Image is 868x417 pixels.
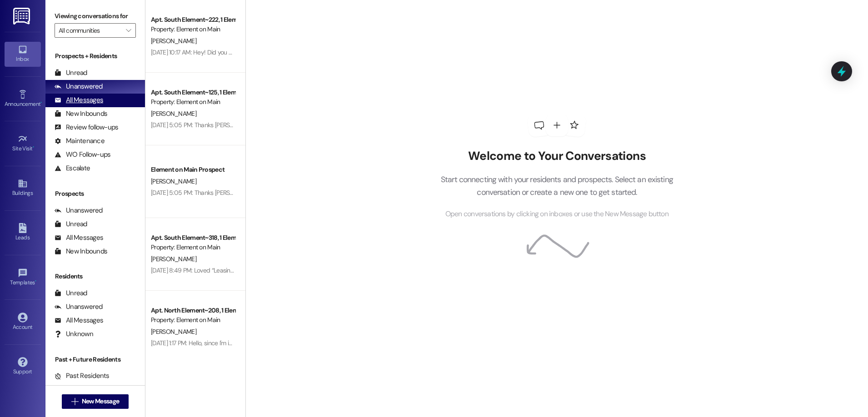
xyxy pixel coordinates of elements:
div: Unread [55,219,87,229]
div: [DATE] 8:49 PM: Loved “Leasing Element On Main (Element on Main): Absolutely can! I will take it ... [151,266,454,274]
div: Unanswered [55,302,103,312]
div: Property: Element on Main [151,25,235,34]
a: Support [5,354,41,379]
i:  [71,398,78,405]
div: Unread [55,288,87,298]
div: Unknown [55,329,93,339]
a: Account [5,310,41,334]
div: Element on Main Prospect [151,165,235,174]
div: Residents [45,272,145,281]
div: [DATE] 10:17 AM: Hey! Did you get my last message? I had asked to take the collections hit and wh... [151,48,765,56]
div: Maintenance [55,136,105,146]
i:  [126,27,131,34]
input: All communities [59,23,121,38]
div: New Inbounds [55,109,107,119]
span: • [33,144,34,150]
button: New Message [62,394,129,409]
div: Property: Element on Main [151,97,235,107]
a: Leads [5,220,41,245]
span: [PERSON_NAME] [151,177,196,185]
img: ResiDesk Logo [13,8,32,25]
div: Review follow-ups [55,123,118,132]
div: New Inbounds [55,247,107,256]
a: Inbox [5,42,41,66]
div: Prospects + Residents [45,51,145,61]
div: Escalate [55,164,90,173]
span: New Message [82,397,119,406]
span: [PERSON_NAME] [151,255,196,263]
div: All Messages [55,316,103,325]
div: All Messages [55,233,103,243]
span: [PERSON_NAME] [151,328,196,336]
div: [DATE] 1:17 PM: Hello, since I'm in the [PERSON_NAME][GEOGRAPHIC_DATA], should my insurance be [S... [151,339,705,347]
div: Apt. South Element~222, 1 Element on Main - South Element [151,15,235,25]
div: Apt. South Element~318, 1 Element on Main - South Element [151,233,235,243]
div: Prospects [45,189,145,199]
span: Open conversations by clicking on inboxes or use the New Message button [445,208,668,220]
span: [PERSON_NAME] [151,37,196,45]
label: Viewing conversations for [55,9,136,23]
div: Past Residents [55,371,110,381]
div: Unanswered [55,206,103,215]
div: Apt. North Element~208, 1 Element on Main - North Element [151,306,235,315]
a: Templates • [5,265,41,290]
h2: Welcome to Your Conversations [427,149,687,164]
a: Site Visit • [5,131,41,156]
div: Property: Element on Main [151,315,235,325]
div: Past + Future Residents [45,355,145,364]
div: All Messages [55,95,103,105]
span: • [35,278,36,284]
span: [PERSON_NAME] [151,109,196,118]
div: WO Follow-ups [55,150,110,159]
span: • [40,99,42,106]
a: Buildings [5,176,41,200]
div: Unanswered [55,82,103,91]
div: Property: Element on Main [151,243,235,252]
div: Apt. South Element~125, 1 Element on Main - South Element [151,88,235,97]
div: Unread [55,68,87,78]
p: Start connecting with your residents and prospects. Select an existing conversation or create a n... [427,173,687,199]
